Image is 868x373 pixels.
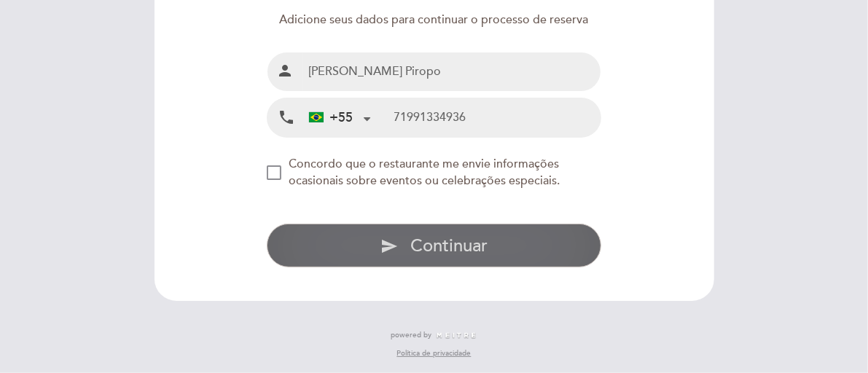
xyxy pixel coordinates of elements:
div: Brazil (Brasil): +55 [303,99,376,136]
input: Nombre e Sobrenome [302,52,601,91]
a: Política de privacidade [396,348,471,358]
div: Adicione seus dados para continuar o processo de reserva [267,12,601,28]
span: powered by [391,330,432,340]
a: powered by [391,330,477,340]
button: send Continuar [267,224,601,267]
md-checkbox: NEW_MODAL_AGREE_RESTAURANT_SEND_OCCASIONAL_INFO [267,156,601,189]
i: local_phone [278,109,295,127]
img: MEITRE [436,332,477,339]
i: send [380,237,398,255]
div: +55 [309,109,353,127]
span: Continuar [410,235,488,256]
i: person [276,62,294,79]
span: Concordo que o restaurante me envie informações ocasionais sobre eventos ou celebrações especiais. [289,157,560,188]
input: Telefone celular [394,98,601,137]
